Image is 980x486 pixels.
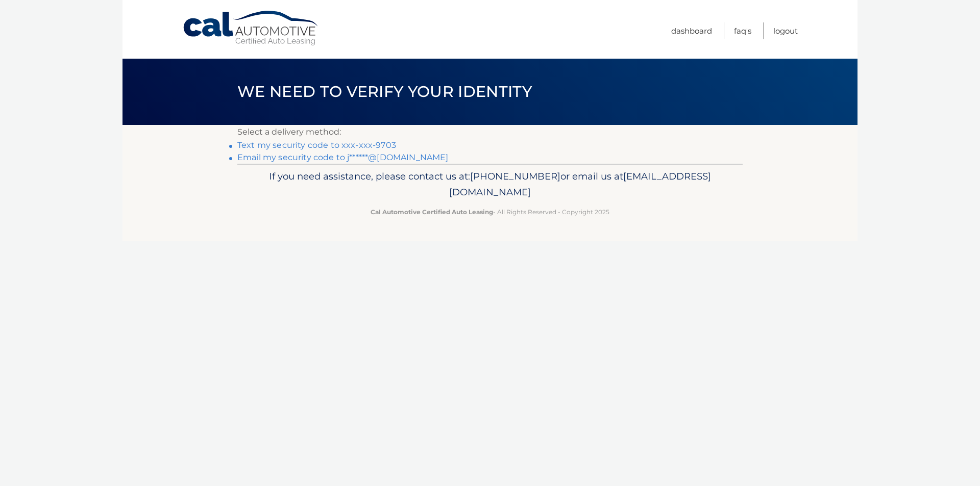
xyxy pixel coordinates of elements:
[237,125,743,139] p: Select a delivery method:
[773,22,798,39] a: Logout
[470,170,560,182] span: [PHONE_NUMBER]
[237,82,532,101] span: We need to verify your identity
[237,140,396,150] a: Text my security code to xxx-xxx-9703
[734,22,751,39] a: FAQ's
[182,10,320,46] a: Cal Automotive
[371,208,493,216] strong: Cal Automotive Certified Auto Leasing
[237,152,449,162] a: Email my security code to j******@[DOMAIN_NAME]
[671,22,712,39] a: Dashboard
[244,207,736,217] p: - All Rights Reserved - Copyright 2025
[244,168,736,201] p: If you need assistance, please contact us at: or email us at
